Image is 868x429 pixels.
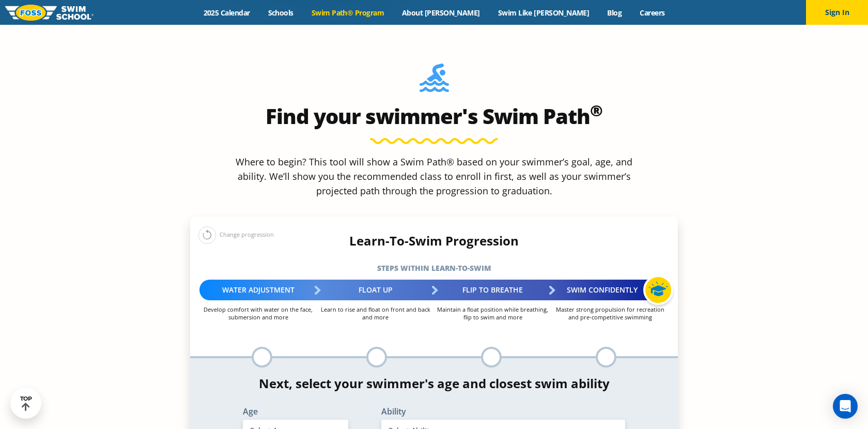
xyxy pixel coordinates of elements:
h4: Learn-To-Swim Progression [190,234,678,248]
div: Flip to Breathe [434,280,551,300]
img: Foss-Location-Swimming-Pool-Person.svg [420,64,449,99]
a: Swim Path® Program [302,8,393,18]
p: Where to begin? This tool will show a Swim Path® based on your swimmer’s goal, age, and ability. ... [231,155,637,198]
a: Careers [631,8,674,18]
h5: Steps within Learn-to-Swim [190,261,678,275]
h2: Find your swimmer's Swim Path [190,104,678,129]
div: Water Adjustment [199,280,317,300]
p: Maintain a float position while breathing, flip to swim and more [434,305,551,321]
a: Schools [259,8,302,18]
label: Age [243,407,348,416]
div: Change progression [198,226,274,244]
label: Ability [381,407,625,416]
a: Blog [598,8,631,18]
div: Swim Confidently [551,280,669,300]
img: FOSS Swim School Logo [5,5,94,21]
div: TOP [20,395,32,411]
a: 2025 Calendar [194,8,259,18]
p: Learn to rise and float on front and back and more [317,305,434,321]
a: Swim Like [PERSON_NAME] [489,8,598,18]
p: Master strong propulsion for recreation and pre-competitive swimming [551,305,669,321]
div: Float Up [317,280,434,300]
sup: ® [590,100,602,121]
a: About [PERSON_NAME] [393,8,489,18]
p: Develop comfort with water on the face, submersion and more [199,305,317,321]
h4: Next, select your swimmer's age and closest swim ability [190,376,678,391]
div: Open Intercom Messenger [833,394,858,419]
